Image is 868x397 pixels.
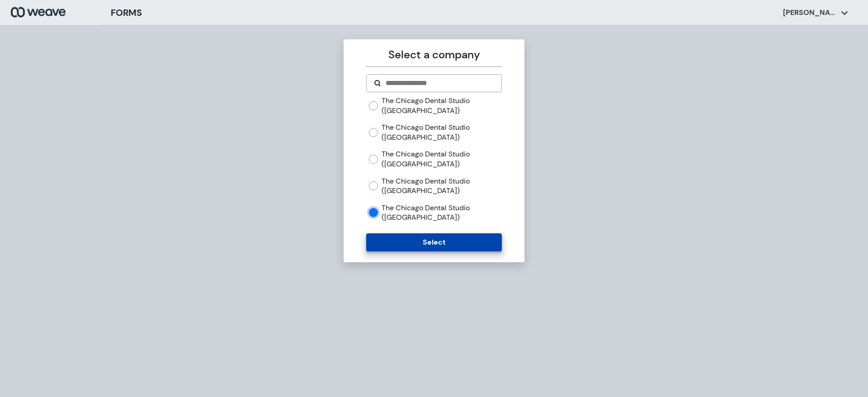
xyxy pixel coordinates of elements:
[382,176,501,196] label: The Chicago Dental Studio ([GEOGRAPHIC_DATA])
[382,96,501,115] label: The Chicago Dental Studio ([GEOGRAPHIC_DATA])
[111,6,142,19] h3: FORMS
[783,8,837,18] p: [PERSON_NAME]
[382,149,501,169] label: The Chicago Dental Studio ([GEOGRAPHIC_DATA])
[366,47,501,63] p: Select a company
[385,78,494,89] input: Search
[382,203,501,222] label: The Chicago Dental Studio ([GEOGRAPHIC_DATA])
[366,233,501,251] button: Select
[382,123,501,142] label: The Chicago Dental Studio ([GEOGRAPHIC_DATA])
